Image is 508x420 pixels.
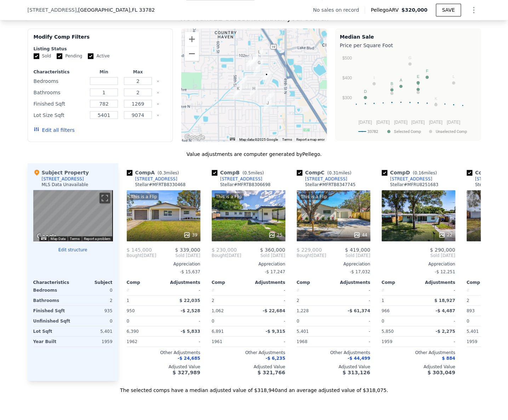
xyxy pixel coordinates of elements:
a: Terms (opens in new tab) [282,137,292,141]
span: Bought [127,252,142,258]
span: Sold [DATE] [241,252,285,258]
div: Lot Size Sqft [34,110,86,120]
div: 2 [467,295,502,305]
div: Characteristics [33,279,73,285]
div: Median Sale [340,33,476,40]
div: Lot Sqft [33,326,72,336]
div: Bedrooms [33,285,72,295]
div: 1959 [74,336,113,346]
div: 5351 96th Ter N [253,65,261,77]
div: 5710 92nd Ter N [234,85,242,97]
div: Street View [33,190,113,241]
div: Subject Property [33,169,89,176]
span: 950 [127,308,135,313]
text: E [417,74,419,78]
a: Report a problem [84,236,110,240]
input: Active [88,53,93,59]
span: ( miles) [240,170,267,175]
span: , [GEOGRAPHIC_DATA] [76,6,155,13]
div: - [335,295,370,305]
span: $320,000 [401,7,428,13]
span: $ 290,000 [430,247,455,252]
span: , FL 33782 [130,7,155,13]
text: [DATE] [411,119,424,124]
div: Appreciation [127,261,200,267]
div: - [420,336,455,346]
div: 1 [382,295,417,305]
a: Report a map error [296,137,325,141]
div: Listing Status [34,46,167,51]
span: $ 18,927 [434,298,455,303]
span: 1,228 [297,308,309,313]
span: -$ 4,487 [435,308,455,313]
div: [DATE] [212,252,241,258]
div: - [335,326,370,336]
span: $ 884 [442,355,455,360]
div: 5290 101st Ave N [255,48,263,60]
a: [STREET_ADDRESS] [297,176,347,181]
span: -$ 44,499 [348,355,370,360]
span: -$ 12,251 [435,269,455,274]
span: 6,390 [127,329,139,334]
div: Modify Comp Filters [34,33,167,46]
button: Keyboard shortcuts [41,236,46,240]
div: Stellar # MFRTB8330468 [135,181,185,187]
div: [STREET_ADDRESS] [135,176,177,181]
div: Comp A [127,169,182,176]
button: Keyboard shortcuts [230,137,235,140]
span: [STREET_ADDRESS] [28,6,77,13]
span: 0.31 [329,170,338,175]
span: 5,850 [382,329,394,334]
div: 5,401 [74,326,113,336]
span: $ 303,049 [427,369,455,375]
span: 0 [467,318,469,323]
img: Google [183,133,206,142]
span: 6,891 [212,329,224,334]
div: - [250,295,285,305]
text: [DATE] [429,119,442,124]
div: Stellar # MFRU8251683 [390,181,439,187]
div: Bathrooms [33,295,72,305]
div: Comp D [382,169,440,176]
div: Comp C [297,169,354,176]
div: 1 [127,295,162,305]
div: Bathrooms [34,87,86,97]
div: This is a Flip [299,193,329,200]
div: This is a Flip [130,193,159,200]
div: 9901 55th St N [249,54,256,66]
text: F [426,69,428,73]
div: - [420,285,455,295]
div: Characteristics [34,69,86,74]
span: -$ 9,315 [266,329,285,334]
div: The selected comps have a median adjusted value of $318,940 and an average adjusted value of $318... [28,381,481,393]
div: Finished Sqft [34,99,86,108]
div: [STREET_ADDRESS] [390,176,432,181]
button: Zoom in [185,32,199,46]
div: 39 [183,231,197,238]
div: - [335,316,370,326]
div: Bedrooms [34,76,86,86]
div: 8820 52nd St N [264,99,272,111]
div: 9220 54th Way N [250,85,258,97]
div: 9095 52nd St N [266,91,274,103]
div: - [250,285,285,295]
div: [DATE] [297,252,326,258]
div: Comp [127,279,164,285]
span: 0 [297,318,299,323]
div: [STREET_ADDRESS] [220,176,262,181]
span: Bought [212,252,227,258]
text: H [390,85,393,89]
span: Pellego ARV [371,6,401,13]
span: $ 145,000 [127,247,152,252]
div: Adjusted Value [382,364,455,369]
div: Comp [467,279,503,285]
div: Comp B [212,169,267,176]
div: 25 [268,231,282,238]
div: 0 [467,285,502,295]
span: $ 327,989 [172,369,200,375]
div: Map [33,190,113,241]
span: -$ 22,684 [263,308,285,313]
div: Other Adjustments [297,349,370,355]
div: - [165,285,200,295]
div: - [250,336,285,346]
